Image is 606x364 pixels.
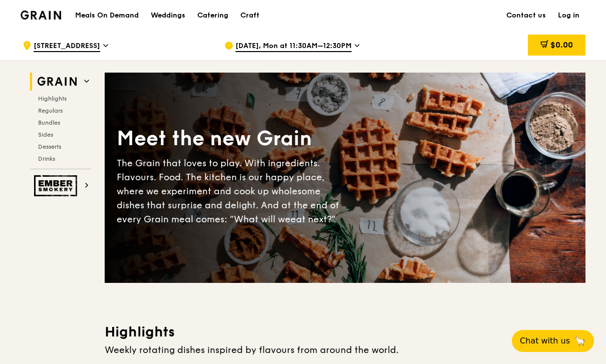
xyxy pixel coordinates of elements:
a: Contact us [500,1,552,31]
div: Catering [197,1,228,31]
img: Ember Smokery web logo [34,175,80,196]
span: Regulars [38,107,63,114]
div: Weekly rotating dishes inspired by flavours from around the world. [105,343,585,357]
div: The Grain that loves to play. With ingredients. Flavours. Food. The kitchen is our happy place, w... [117,156,345,226]
a: Weddings [145,1,191,31]
span: Sides [38,131,53,138]
span: $0.00 [550,40,573,50]
span: Bundles [38,119,60,126]
button: Chat with us🦙 [512,330,594,352]
div: Craft [240,1,259,31]
div: Meet the new Grain [117,125,345,152]
span: eat next?” [290,214,336,225]
span: 🦙 [574,335,586,347]
div: Weddings [151,1,185,31]
img: Grain [21,11,61,20]
span: Highlights [38,95,67,102]
a: Catering [191,1,234,31]
span: Chat with us [520,335,570,347]
a: Craft [234,1,265,31]
span: [DATE], Mon at 11:30AM–12:30PM [235,41,352,52]
span: Drinks [38,155,55,162]
h3: Highlights [105,323,585,341]
span: [STREET_ADDRESS] [34,41,100,52]
span: Desserts [38,143,61,150]
img: Grain web logo [34,73,80,91]
h1: Meals On Demand [75,11,139,21]
a: Log in [552,1,585,31]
